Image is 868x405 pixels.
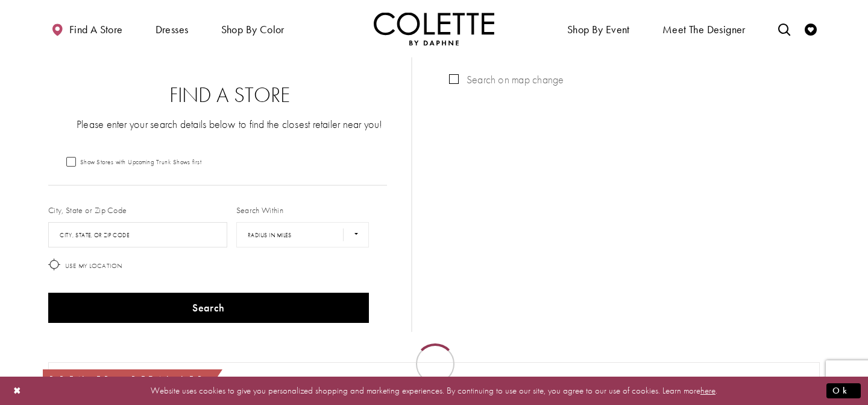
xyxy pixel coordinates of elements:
[436,57,820,332] div: Map with store locations
[69,24,123,36] span: Find a store
[153,12,192,45] span: Dresses
[374,12,494,45] img: Colette by Daphne
[700,384,715,397] a: here
[48,12,125,45] a: Find a store
[221,24,285,36] span: Shop by color
[48,222,227,247] input: City, State, or ZIP Code
[72,116,387,132] p: Please enter your search details below to find the closest retailer near you!
[72,83,387,107] h2: Find a Store
[567,24,630,36] span: Shop By Event
[48,204,127,216] label: City, State or Zip Code
[49,374,207,384] span: Premier Retailer
[48,293,369,323] button: Search
[87,383,781,399] p: Website uses cookies to give you personalized shopping and marketing experiences. By continuing t...
[802,12,820,45] a: Check Wishlist
[659,12,749,45] a: Meet the designer
[374,12,494,45] a: Visit Home Page
[662,24,746,36] span: Meet the designer
[218,12,288,45] span: Shop by color
[7,380,28,401] button: Close Dialog
[775,12,793,45] a: Toggle search
[236,222,369,247] select: Radius In Miles
[236,204,283,216] label: Search Within
[564,12,633,45] span: Shop By Event
[826,383,861,398] button: Submit Dialog
[156,24,189,36] span: Dresses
